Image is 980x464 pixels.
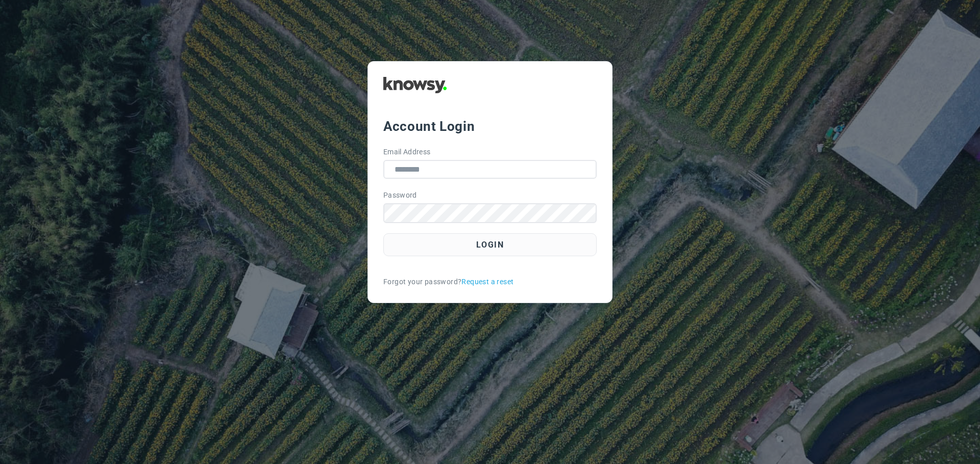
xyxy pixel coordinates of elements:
[461,277,513,287] a: Request a reset
[383,233,597,256] button: Login
[383,277,597,287] div: Forgot your password?
[383,147,431,157] label: Email Address
[383,190,417,201] label: Password
[383,117,597,135] div: Account Login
